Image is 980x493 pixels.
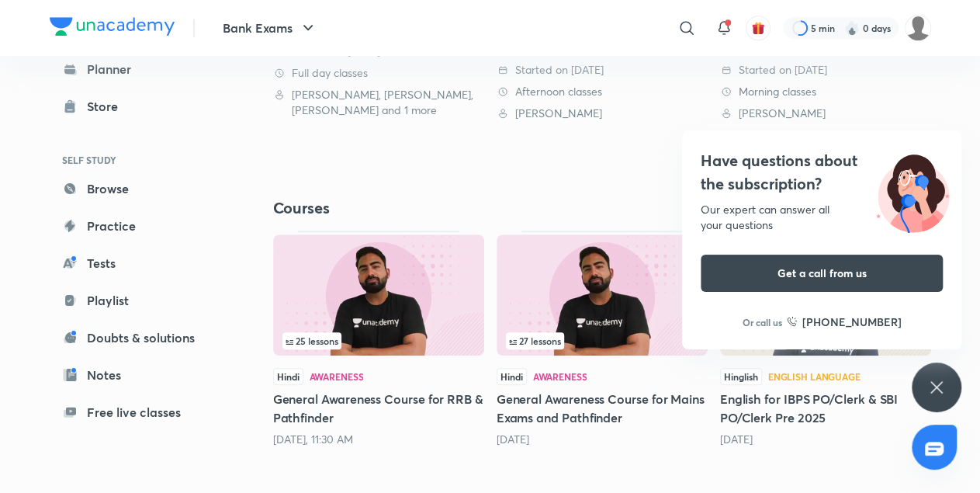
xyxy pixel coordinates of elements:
[273,198,602,218] h4: Courses
[720,390,931,427] h5: English for IBPS PO/Clerk & SBI PO/Clerk Pre 2025
[50,54,230,85] a: Planner
[497,106,708,121] div: Abhijeet Mishra
[787,314,902,330] a: [PHONE_NUMBER]
[213,12,327,43] button: Bank Exams
[50,248,230,279] a: Tests
[844,20,860,36] img: streak
[50,285,230,316] a: Playlist
[720,84,931,99] div: Morning classes
[273,432,484,447] div: Today, 11:30 AM
[273,87,484,118] div: Abhijeet Mishra, Vishal Parihar, Puneet Kumar Sharma and 1 more
[751,21,765,35] img: avatar
[506,332,698,349] div: infosection
[282,332,475,349] div: left
[50,91,230,122] a: Store
[282,332,475,349] div: infosection
[720,368,762,385] span: Hinglish
[273,234,484,356] img: Thumbnail
[497,432,708,447] div: 3 days ago
[50,359,230,391] a: Notes
[701,202,943,233] div: Our expert can answer all your questions
[286,336,338,345] span: 25 lessons
[87,97,127,116] div: Store
[273,231,484,446] div: General Awareness Course for RRB & Pathfinder
[50,397,230,428] a: Free live classes
[497,231,708,446] div: General Awareness Course for Mains Exams and Pathfinder
[50,322,230,353] a: Doubts & solutions
[802,314,902,330] h6: [PHONE_NUMBER]
[701,149,943,196] h4: Have questions about the subscription?
[273,65,484,81] div: Full day classes
[743,315,782,329] p: Or call us
[282,332,475,349] div: infocontainer
[273,390,484,427] h5: General Awareness Course for RRB & Pathfinder
[50,210,230,241] a: Practice
[905,15,931,41] img: Sarfaraj Ahmad
[533,372,587,381] div: Awareness
[768,372,861,381] div: English Language
[310,372,364,381] div: Awareness
[497,390,708,427] h5: General Awareness Course for Mains Exams and Pathfinder
[720,62,931,78] div: Started on 5 Dec 2019
[497,62,708,78] div: Started on 28 Apr 2025
[746,16,770,40] button: avatar
[864,149,961,233] img: ttu_illustration_new.svg
[50,173,230,204] a: Browse
[50,17,175,36] img: Company Logo
[720,106,931,121] div: Nimisha Bansal
[509,336,561,345] span: 27 lessons
[720,432,931,447] div: 1 month ago
[701,255,943,292] button: Get a call from us
[506,332,698,349] div: left
[506,332,698,349] div: infocontainer
[50,147,230,173] h6: SELF STUDY
[497,234,708,356] img: Thumbnail
[273,368,303,385] span: Hindi
[50,17,175,40] a: Company Logo
[497,368,527,385] span: Hindi
[497,84,708,99] div: Afternoon classes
